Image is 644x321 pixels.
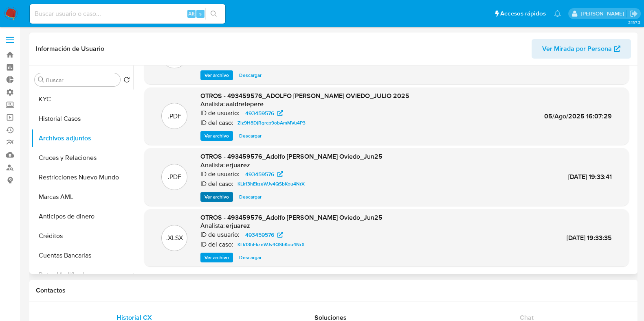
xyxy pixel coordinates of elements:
[204,71,229,79] span: Ver archivo
[567,233,612,242] span: [DATE] 19:33:35
[31,207,133,226] button: Anticipos de dinero
[200,70,233,80] button: Ver archivo
[226,161,250,169] h6: erjuarez
[226,100,264,108] h6: aaldretepere
[200,131,233,141] button: Ver archivo
[200,253,233,262] button: Ver archivo
[240,169,288,179] a: 493459576
[200,109,240,117] p: ID de usuario:
[31,129,133,148] button: Archivos adjuntos
[239,132,262,140] span: Descargar
[200,192,233,202] button: Ver archivo
[239,193,262,201] span: Descargar
[31,226,133,246] button: Créditos
[30,9,225,19] input: Buscar usuario o caso...
[204,132,229,140] span: Ver archivo
[239,71,262,79] span: Descargar
[235,192,266,202] button: Descargar
[31,109,133,129] button: Historial Casos
[239,253,262,262] span: Descargar
[200,161,225,169] p: Analista:
[204,253,229,262] span: Ver archivo
[532,39,631,59] button: Ver Mirada por Persona
[31,265,133,285] button: Datos Modificados
[200,91,409,100] span: OTROS - 493459576_ADOLFO [PERSON_NAME] OVIEDO_JULIO 2025
[166,234,183,242] p: .XLSX
[36,45,104,53] h1: Información de Usuario
[200,100,225,108] p: Analista:
[31,246,133,265] button: Cuentas Bancarias
[200,240,233,249] p: ID del caso:
[629,9,638,18] a: Salir
[205,8,222,20] button: search-icon
[200,231,240,239] p: ID de usuario:
[237,179,305,189] span: KLk13hEkzeWJv4QSbKou4NrX
[200,213,382,222] span: OTROS - 493459576_Adolfo [PERSON_NAME] Oviedo_Jun25
[245,230,274,240] span: 493459576
[200,119,233,127] p: ID del caso:
[123,76,130,85] button: Volver al orden por defecto
[46,76,117,84] input: Buscar
[199,10,202,17] span: s
[235,253,266,262] button: Descargar
[204,193,229,201] span: Ver archivo
[235,131,266,141] button: Descargar
[245,108,274,118] span: 493459576
[234,240,308,249] a: KLk13hEkzeWJv4QSbKou4NrX
[200,170,240,178] p: ID de usuario:
[234,118,309,128] a: Zlz9H8DjRgrcp9obAmMVu4P3
[188,10,195,17] span: Alt
[245,169,274,179] span: 493459576
[36,286,631,295] h1: Contactos
[168,173,181,181] p: .PDF
[234,179,308,189] a: KLk13hEkzeWJv4QSbKou4NrX
[240,108,288,118] a: 493459576
[31,90,133,109] button: KYC
[568,172,612,181] span: [DATE] 19:33:41
[200,222,225,230] p: Analista:
[200,58,233,66] p: ID del caso:
[31,168,133,187] button: Restricciones Nuevo Mundo
[38,76,44,83] button: Buscar
[31,148,133,168] button: Cruces y Relaciones
[235,70,266,80] button: Descargar
[200,180,233,188] p: ID del caso:
[226,222,250,230] h6: erjuarez
[168,112,181,121] p: .PDF
[580,10,626,17] p: daniela.lagunesrodriguez@mercadolibre.com.mx
[237,240,305,249] span: KLk13hEkzeWJv4QSbKou4NrX
[31,187,133,207] button: Marcas AML
[240,230,288,240] a: 493459576
[200,152,382,161] span: OTROS - 493459576_Adolfo [PERSON_NAME] Oviedo_Jun25
[500,9,546,18] span: Accesos rápidos
[544,111,612,121] span: 05/Ago/2025 16:07:29
[237,118,306,128] span: Zlz9H8DjRgrcp9obAmMVu4P3
[554,10,561,17] a: Notificaciones
[542,39,612,59] span: Ver Mirada por Persona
